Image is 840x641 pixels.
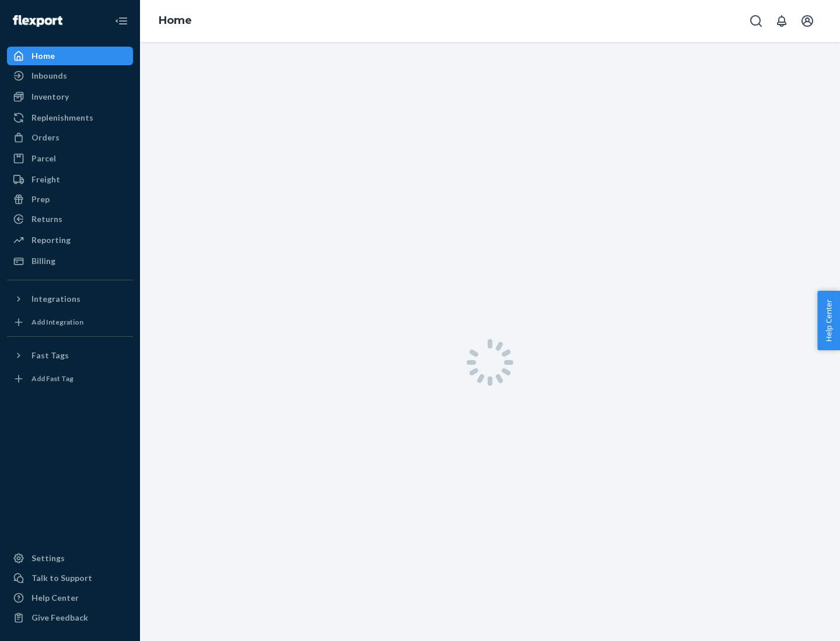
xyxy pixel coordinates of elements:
button: Open account menu [796,9,819,33]
a: Prep [7,190,133,209]
button: Give Feedback [7,608,133,627]
a: Talk to Support [7,569,133,587]
div: Give Feedback [32,612,88,624]
div: Add Fast Tag [32,374,73,383]
div: Home [32,50,55,62]
a: Home [159,14,192,27]
div: Freight [32,174,60,185]
div: Talk to Support [32,572,92,584]
div: Parcel [32,153,56,164]
a: Freight [7,170,133,189]
a: Returns [7,210,133,228]
ol: breadcrumbs [149,4,201,38]
a: Add Fast Tag [7,369,133,388]
a: Settings [7,549,133,568]
div: Settings [32,552,65,564]
a: Parcel [7,149,133,168]
div: Inventory [32,91,69,103]
div: Orders [32,132,60,143]
a: Add Integration [7,313,133,332]
a: Orders [7,128,133,147]
div: Returns [32,213,62,225]
button: Close Navigation [110,9,133,33]
div: Integrations [32,293,80,305]
div: Reporting [32,234,71,246]
div: Fast Tags [32,350,69,361]
a: Inbounds [7,66,133,85]
a: Reporting [7,231,133,249]
button: Integrations [7,290,133,308]
div: Add Integration [32,317,83,327]
a: Home [7,47,133,65]
button: Open Search Box [744,9,768,33]
a: Inventory [7,87,133,106]
img: Flexport logo [13,15,62,27]
div: Prep [32,193,50,205]
button: Fast Tags [7,346,133,365]
div: Billing [32,255,55,267]
div: Replenishments [32,112,93,124]
a: Replenishments [7,108,133,127]
a: Help Center [7,589,133,607]
button: Open notifications [770,9,793,33]
div: Help Center [32,592,79,604]
div: Inbounds [32,70,67,82]
a: Billing [7,252,133,270]
button: Help Center [817,291,840,350]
